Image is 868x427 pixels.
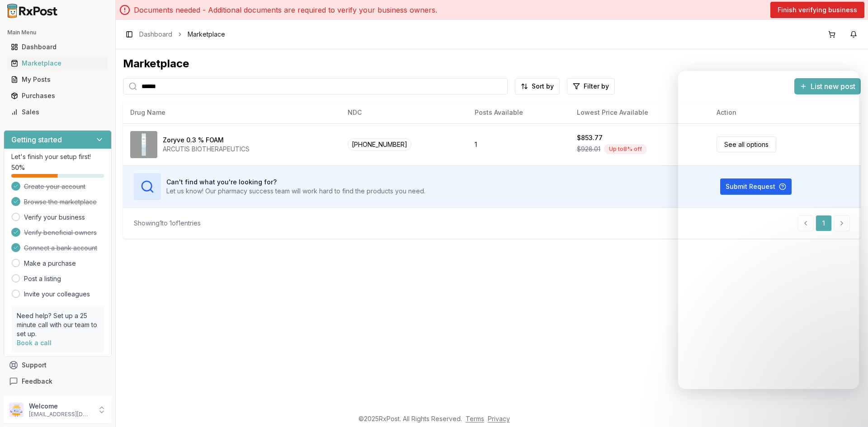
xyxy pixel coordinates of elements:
[467,102,570,123] th: Posts Available
[29,411,92,418] p: [EMAIL_ADDRESS][DOMAIN_NAME]
[188,30,225,39] span: Marketplace
[17,339,52,347] a: Book a call
[24,228,97,237] span: Verify beneficial owners
[4,357,112,373] button: Support
[29,402,92,411] p: Welcome
[7,55,108,71] a: Marketplace
[467,123,570,165] td: 1
[22,377,52,386] span: Feedback
[4,89,112,103] button: Purchases
[4,56,112,70] button: Marketplace
[577,133,603,142] div: $853.77
[11,152,104,161] p: Let's finish your setup first!
[515,78,560,94] button: Sort by
[123,56,861,71] div: Marketplace
[7,71,108,88] a: My Posts
[139,30,225,39] nav: breadcrumb
[7,88,108,104] a: Purchases
[532,82,554,91] span: Sort by
[11,108,104,117] div: Sales
[24,290,90,299] a: Invite your colleagues
[11,163,25,172] span: 50 %
[130,131,157,158] img: Zoryve 0.3 % FOAM
[7,29,108,36] h2: Main Menu
[4,40,112,54] button: Dashboard
[837,396,859,418] iframe: Intercom live chat
[4,72,112,87] button: My Posts
[11,75,104,84] div: My Posts
[466,415,484,422] a: Terms
[166,187,425,196] p: Let us know! Our pharmacy success team will work hard to find the products you need.
[11,59,104,68] div: Marketplace
[488,415,510,422] a: Privacy
[24,274,61,283] a: Post a listing
[348,138,411,150] span: [PHONE_NUMBER]
[11,134,62,145] h3: Getting started
[577,145,600,154] span: $928.01
[4,105,112,119] button: Sales
[567,78,615,94] button: Filter by
[24,259,76,268] a: Make a purchase
[163,136,224,145] div: Zoryve 0.3 % FOAM
[7,104,108,120] a: Sales
[340,102,467,123] th: NDC
[24,197,97,206] span: Browse the marketplace
[570,102,709,123] th: Lowest Price Available
[17,311,99,338] p: Need help? Set up a 25 minute call with our team to set up.
[24,244,97,253] span: Connect a bank account
[11,91,104,100] div: Purchases
[11,42,104,52] div: Dashboard
[9,403,24,417] img: User avatar
[134,5,437,15] p: Documents needed - Additional documents are required to verify your business owners.
[163,145,250,154] div: ARCUTIS BIOTHERAPEUTICS
[604,144,647,154] div: Up to 8 % off
[4,4,61,18] img: RxPost Logo
[166,178,425,187] h3: Can't find what you're looking for?
[24,182,85,191] span: Create your account
[139,30,172,39] a: Dashboard
[7,39,108,55] a: Dashboard
[24,213,85,222] a: Verify your business
[584,82,609,91] span: Filter by
[770,2,864,18] button: Finish verifying business
[4,373,112,389] button: Feedback
[134,219,201,228] div: Showing 1 to 1 of 1 entries
[123,102,340,123] th: Drug Name
[678,71,859,389] iframe: Intercom live chat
